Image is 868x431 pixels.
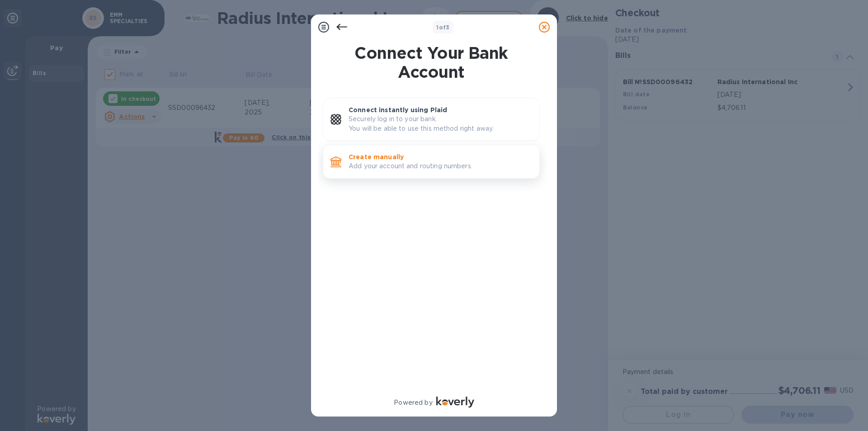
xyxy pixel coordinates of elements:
[349,114,532,133] p: Securely log in to your bank. You will be able to use this method right away.
[349,105,532,114] p: Connect instantly using Plaid
[349,152,532,161] p: Create manually
[349,161,532,171] p: Add your account and routing numbers.
[436,397,474,407] img: Logo
[436,24,450,31] b: of 3
[319,43,543,81] h1: Connect Your Bank Account
[436,24,439,31] span: 1
[394,398,432,407] p: Powered by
